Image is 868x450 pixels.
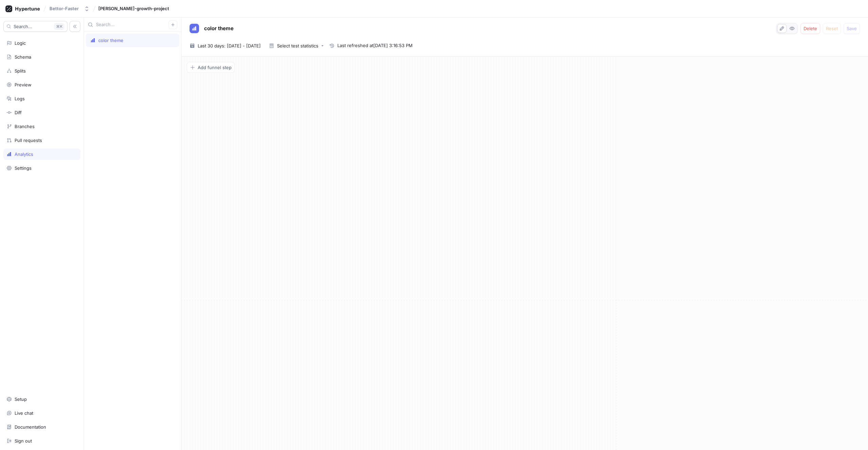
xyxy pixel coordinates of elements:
[15,40,26,46] div: Logic
[15,438,32,444] div: Sign out
[804,26,817,30] span: Delete
[198,65,232,69] span: Add funnel step
[15,165,32,171] div: Settings
[844,23,860,34] button: Save
[198,42,261,49] span: Last 30 days: [DATE] - [DATE]
[15,54,31,60] div: Schema
[14,24,32,28] span: Search...
[15,138,42,143] div: Pull requests
[847,26,857,30] span: Save
[3,21,67,32] button: Search...K
[98,38,123,43] div: color theme
[15,96,25,101] div: Logs
[15,424,46,430] div: Documentation
[15,82,32,87] div: Preview
[96,21,169,28] input: Search...
[823,23,841,34] button: Reset
[204,26,234,31] span: color theme
[826,26,838,30] span: Reset
[50,6,79,12] div: Bettor-Faster
[15,68,26,74] div: Splits
[15,110,22,115] div: Diff
[187,62,235,73] button: Add funnel step
[54,23,64,30] div: K
[15,151,33,157] div: Analytics
[3,421,80,433] a: Documentation
[266,41,327,51] button: Select test statistics
[15,410,33,416] div: Live chat
[337,42,413,49] span: Last refreshed at [DATE] 3:16:53 PM
[47,3,92,14] button: Bettor-Faster
[277,44,318,48] div: Select test statistics
[801,23,820,34] button: Delete
[15,124,35,129] div: Branches
[98,6,169,11] span: [PERSON_NAME]-growth-project
[15,396,27,402] div: Setup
